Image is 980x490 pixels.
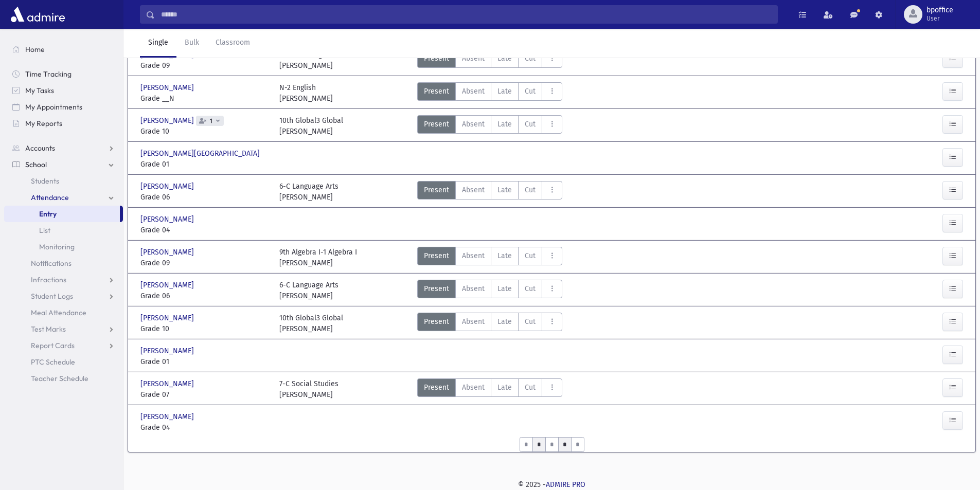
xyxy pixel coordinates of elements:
a: Infractions [4,271,123,288]
a: My Tasks [4,82,123,99]
span: [PERSON_NAME] [140,411,196,422]
span: Test Marks [31,324,66,334]
div: AttTypes [417,82,562,104]
span: Cut [525,316,536,327]
span: Cut [525,382,536,393]
a: Single [140,29,176,58]
a: Monitoring [4,239,123,255]
span: [PERSON_NAME] [140,115,196,126]
a: Notifications [4,255,123,271]
span: [PERSON_NAME] [140,346,196,356]
div: AttTypes [417,181,562,203]
a: Report Cards [4,337,123,354]
a: Classroom [207,29,258,58]
div: AttTypes [417,313,562,334]
div: 10th Global3 Global [PERSON_NAME] [279,115,343,137]
span: User [926,14,953,23]
span: Absent [462,283,485,294]
span: Absent [462,382,485,393]
span: My Appointments [25,102,82,112]
span: Accounts [25,143,55,153]
a: Meal Attendance [4,304,123,321]
span: Present [424,283,449,294]
span: [PERSON_NAME] [140,280,196,291]
span: Grade 04 [140,422,269,433]
span: Late [497,119,512,130]
input: Search [155,5,777,24]
a: PTC Schedule [4,354,123,370]
a: Student Logs [4,288,123,304]
div: AttTypes [417,247,562,268]
div: 6-C Language Arts [PERSON_NAME] [279,280,338,301]
a: Teacher Schedule [4,370,123,387]
span: School [25,160,47,169]
span: Absent [462,119,485,130]
div: 7-C Social Studies [PERSON_NAME] [279,378,338,400]
span: Grade 06 [140,291,269,301]
span: Grade 10 [140,323,269,334]
span: Monitoring [39,242,75,251]
span: [PERSON_NAME] [140,181,196,192]
span: Grade 10 [140,126,269,137]
a: My Reports [4,115,123,132]
span: Present [424,119,449,130]
span: Late [497,86,512,97]
div: AttTypes [417,378,562,400]
span: Present [424,382,449,393]
a: Time Tracking [4,66,123,82]
div: AttTypes [417,115,562,137]
span: Grade 04 [140,225,269,235]
div: 9th Algebra I-1 Algebra I [PERSON_NAME] [279,247,357,268]
span: Absent [462,250,485,261]
span: Absent [462,316,485,327]
span: Grade __N [140,93,269,104]
span: Absent [462,86,485,97]
span: Cut [525,119,536,130]
div: N-2 English [PERSON_NAME] [279,82,333,104]
span: Late [497,53,512,64]
span: Absent [462,53,485,64]
span: Cut [525,185,536,195]
span: Late [497,250,512,261]
span: Grade 09 [140,258,269,268]
a: My Appointments [4,99,123,115]
span: [PERSON_NAME] [140,214,196,225]
a: Students [4,173,123,189]
div: AttTypes [417,49,562,71]
a: Bulk [176,29,207,58]
span: My Reports [25,119,62,128]
span: [PERSON_NAME][GEOGRAPHIC_DATA] [140,148,262,159]
span: Late [497,316,512,327]
span: Present [424,86,449,97]
span: List [39,226,50,235]
span: Student Logs [31,292,73,301]
a: School [4,156,123,173]
span: Cut [525,283,536,294]
span: Infractions [31,275,66,284]
span: 1 [208,118,215,124]
span: Absent [462,185,485,195]
a: Attendance [4,189,123,206]
span: Present [424,185,449,195]
a: Home [4,41,123,58]
a: Test Marks [4,321,123,337]
span: [PERSON_NAME] [140,313,196,323]
span: Meal Attendance [31,308,86,317]
span: Present [424,53,449,64]
img: AdmirePro [8,4,67,25]
span: [PERSON_NAME] [140,247,196,258]
span: Cut [525,53,536,64]
span: Cut [525,250,536,261]
a: Accounts [4,140,123,156]
span: Attendance [31,193,69,202]
span: Present [424,250,449,261]
span: Entry [39,209,57,219]
span: [PERSON_NAME] [140,378,196,389]
span: Late [497,382,512,393]
span: Grade 01 [140,356,269,367]
span: Grade 01 [140,159,269,170]
a: List [4,222,123,239]
a: Entry [4,206,120,222]
div: 9th G.S. 1 English [PERSON_NAME] [279,49,334,71]
span: Report Cards [31,341,75,350]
